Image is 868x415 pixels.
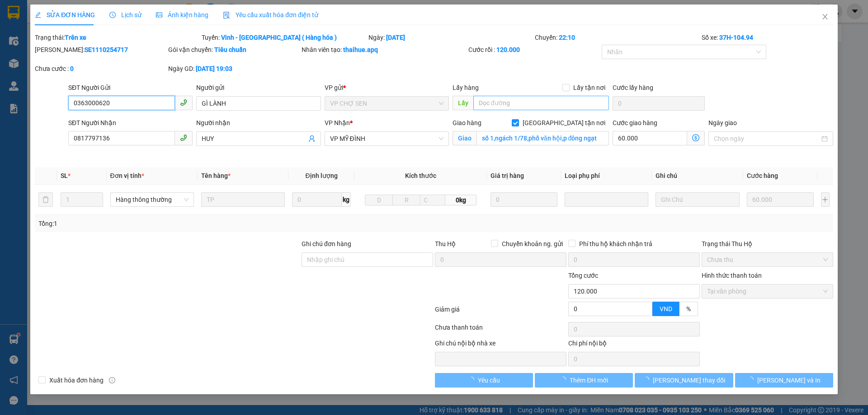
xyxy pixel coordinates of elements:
[652,167,743,185] th: Ghi chú
[576,239,656,249] span: Phí thu hộ khách nhận trả
[68,118,193,128] div: SĐT Người Nhận
[116,193,189,206] span: Hàng thông thường
[223,11,318,19] span: Yêu cầu xuất hóa đơn điện tử
[330,97,443,110] span: VP CHỢ SEN
[707,284,828,298] span: Tại văn phòng
[196,65,232,72] b: [DATE] 19:03
[214,46,246,53] b: Tiêu chuẩn
[325,83,449,93] div: VP gửi
[560,377,570,383] span: loading
[821,192,830,207] button: plus
[368,33,534,42] div: Ngày:
[68,83,193,93] div: SĐT Người Gửi
[221,34,337,41] b: Vinh - [GEOGRAPHIC_DATA] ( Hàng hóa )
[719,34,753,41] b: 37H-104.94
[747,172,778,179] span: Cước hàng
[535,373,633,387] button: Thêm ĐH mới
[453,131,476,145] span: Giao
[392,195,420,205] input: R
[435,338,566,352] div: Ghi chú nội bộ nhà xe
[180,99,187,106] span: phone
[498,239,566,249] span: Chuyển khoản ng. gửi
[702,239,833,249] div: Trạng thái Thu Hộ
[821,13,829,20] span: close
[435,240,456,247] span: Thu Hộ
[35,64,166,74] div: Chưa cước :
[468,377,478,383] span: loading
[85,46,128,53] b: SE1110254717
[491,172,524,179] span: Giá trị hàng
[168,64,300,74] div: Ngày GD:
[613,96,705,111] input: Cước lấy hàng
[478,375,500,385] span: Yêu cầu
[196,118,321,128] div: Người nhận
[109,377,115,383] span: info-circle
[812,5,838,30] button: Close
[34,33,201,42] div: Trạng thái:
[568,272,598,279] span: Tổng cước
[308,135,316,142] span: user-add
[434,304,567,320] div: Giảm giá
[445,195,476,205] span: 0kg
[35,45,166,55] div: [PERSON_NAME]:
[405,172,436,179] span: Kích thước
[570,375,608,385] span: Thêm ĐH mới
[70,65,74,72] b: 0
[46,375,107,385] span: Xuất hóa đơn hàng
[714,134,819,144] input: Ngày giao
[156,11,208,19] span: Ảnh kiện hàng
[660,305,672,312] span: VND
[330,132,443,145] span: VP MỸ ĐÌNH
[468,45,600,55] div: Cước rồi :
[302,45,467,55] div: Nhân viên tạo:
[343,46,378,53] b: thaihue.apq
[35,11,95,19] span: SỬA ĐƠN HÀNG
[435,373,533,387] button: Yêu cầu
[656,192,739,207] input: Ghi Chú
[453,84,479,91] span: Lấy hàng
[613,131,687,145] input: Cước giao hàng
[692,134,699,141] span: dollar-circle
[110,172,144,179] span: Đơn vị tính
[473,96,609,110] input: Dọc đường
[519,118,609,128] span: [GEOGRAPHIC_DATA] tận nơi
[613,84,653,91] label: Cước lấy hàng
[757,375,821,385] span: [PERSON_NAME] và In
[453,96,473,110] span: Lấy
[65,34,86,41] b: Trên xe
[534,33,701,42] div: Chuyến:
[109,11,142,19] span: Lịch sử
[156,12,162,18] span: picture
[747,192,814,207] input: 0
[420,195,445,205] input: C
[61,172,68,179] span: SL
[38,219,335,228] div: Tổng: 1
[491,192,558,207] input: 0
[735,373,833,387] button: [PERSON_NAME] và In
[702,272,762,279] label: Hình thức thanh toán
[201,172,231,179] span: Tên hàng
[635,373,733,387] button: [PERSON_NAME] thay đổi
[38,192,53,207] button: delete
[196,83,321,93] div: Người gửi
[302,240,351,247] label: Ghi chú đơn hàng
[701,33,834,42] div: Số xe:
[223,12,230,19] img: icon
[707,253,828,266] span: Chưa thu
[325,119,350,126] span: VP Nhận
[109,12,116,18] span: clock-circle
[434,322,567,338] div: Chưa thanh toán
[201,33,368,42] div: Tuyến:
[305,172,337,179] span: Định lượng
[476,131,609,145] input: Giao tận nơi
[708,119,737,126] label: Ngày giao
[386,34,405,41] b: [DATE]
[568,338,700,352] div: Chi phí nội bộ
[686,305,691,312] span: %
[35,12,41,18] span: edit
[453,119,481,126] span: Giao hàng
[747,377,757,383] span: loading
[302,252,433,267] input: Ghi chú đơn hàng
[342,192,351,207] span: kg
[570,83,609,93] span: Lấy tận nơi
